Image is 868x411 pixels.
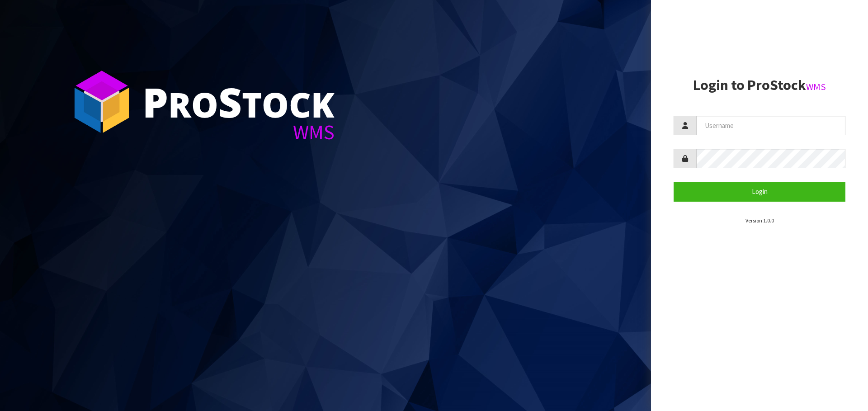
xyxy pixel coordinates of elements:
span: S [218,74,242,129]
button: Login [674,182,845,201]
small: WMS [806,81,826,93]
span: P [142,74,168,129]
div: ro tock [142,81,335,122]
div: WMS [142,122,335,142]
h2: Login to ProStock [674,77,845,93]
img: ProStock Cube [68,68,136,136]
small: Version 1.0.0 [745,217,774,224]
input: Username [696,116,845,135]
